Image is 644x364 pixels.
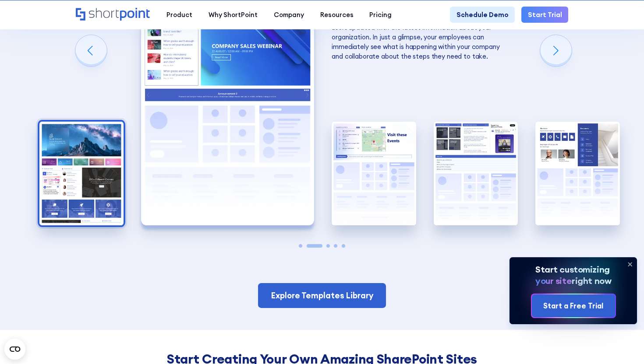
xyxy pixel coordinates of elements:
a: Home [76,8,151,22]
div: 5 / 5 [535,122,620,225]
div: 1 / 5 [39,122,124,225]
div: Product [166,10,192,20]
img: HR SharePoint site example for documents [535,122,620,225]
div: Resources [320,10,354,20]
div: Why ShortPoint [209,10,258,20]
div: 3 / 5 [332,122,416,225]
div: Pricing [369,10,392,20]
a: Start a Free Trial [532,294,615,317]
a: Resources [312,7,361,23]
button: Open CMP widget [4,339,25,360]
div: Previous slide [75,35,107,66]
img: Internal SharePoint site example for company policy [332,122,416,225]
span: Go to slide 4 [334,244,337,248]
a: Pricing [361,7,400,23]
div: Start a Free Trial [543,301,603,311]
img: HR SharePoint site example for Homepage [141,13,314,225]
span: Go to slide 3 [326,244,330,248]
span: Go to slide 1 [299,244,302,248]
a: Explore Templates Library [258,283,386,308]
div: Next slide [540,35,572,66]
a: Company [265,7,312,23]
div: Company [274,10,304,20]
iframe: Chat Widget [600,322,644,364]
div: 4 / 5 [434,122,518,225]
a: Why ShortPoint [201,7,266,23]
a: Product [159,7,201,23]
img: SharePoint Communication site example for news [434,122,518,225]
a: Schedule Demo [450,7,515,23]
p: This template encourages communication. It keeps your users updated with the latest information a... [332,13,505,61]
span: Go to slide 5 [342,244,345,248]
img: Best SharePoint Intranet Site Designs [39,122,124,225]
span: Go to slide 2 [307,244,323,248]
a: Start Trial [521,7,568,23]
div: 2 / 5 [141,13,314,225]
